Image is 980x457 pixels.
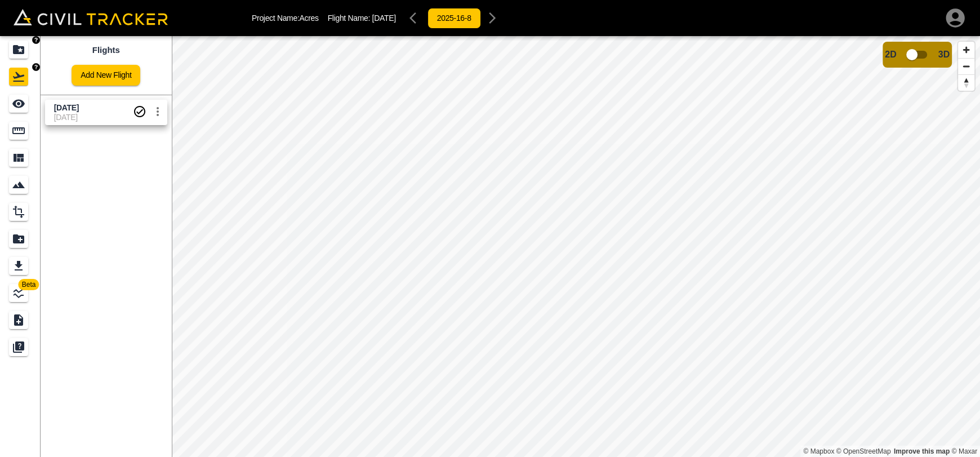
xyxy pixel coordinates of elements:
button: 2025-16-8 [427,8,481,29]
a: OpenStreetMap [836,447,891,455]
img: Civil Tracker [14,9,168,25]
a: Maxar [951,447,977,455]
a: Map feedback [894,447,950,455]
button: Reset bearing to north [958,74,974,91]
button: Zoom in [958,42,974,58]
p: Flight Name: [328,14,396,23]
a: Mapbox [803,447,834,455]
p: Project Name: Acres [252,14,319,23]
span: [DATE] [372,14,396,23]
button: Zoom out [958,58,974,74]
span: 2D [885,50,896,60]
span: 3D [938,50,950,60]
canvas: Map [172,36,980,457]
